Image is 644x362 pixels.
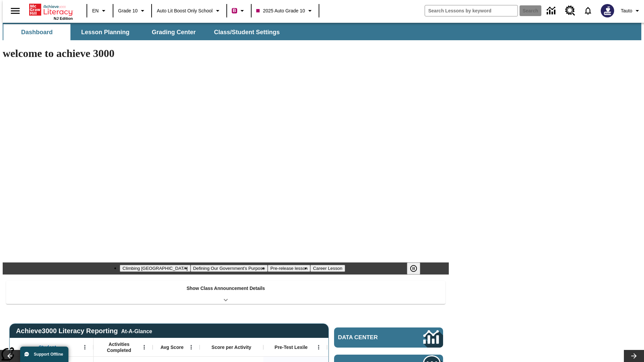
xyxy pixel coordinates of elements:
span: Achieve3000 Literacy Reporting [16,327,152,335]
button: Open side menu [5,1,25,21]
div: Pause [407,262,427,275]
button: Grading Center [140,24,207,40]
button: Slide 4 Career Lesson [310,265,345,272]
button: Class: 2025 Auto Grade 10, Select your class [254,5,317,17]
span: Data Center [338,334,401,341]
button: Open Menu [186,342,196,352]
button: School: Auto Lit Boost only School, Select your school [154,5,224,17]
span: Support Offline [34,352,63,357]
button: Slide 3 Pre-release lesson [268,265,310,272]
div: SubNavbar [3,23,641,40]
button: Lesson Planning [72,24,139,40]
div: Home [29,2,73,20]
span: EN [92,7,99,14]
span: Activities Completed [97,341,141,353]
button: Open Menu [139,342,149,352]
button: Open Menu [314,342,324,352]
a: Resource Center, Will open in new tab [561,2,579,20]
button: Pause [407,262,420,275]
span: Score per Activity [212,344,252,350]
span: Pre-Test Lexile [275,344,308,350]
div: Show Class Announcement Details [6,281,445,304]
button: Dashboard [3,24,70,40]
button: Grade: Grade 10, Select a grade [115,5,149,17]
button: Class/Student Settings [209,24,285,40]
span: Grade 10 [118,7,138,14]
button: Open Menu [80,342,90,352]
input: search field [425,5,518,16]
span: Student [39,344,56,350]
button: Lesson carousel, Next [624,350,644,362]
button: Slide 2 Defining Our Government's Purpose [191,265,268,272]
span: Avg Score [160,344,183,350]
button: Slide 1 Climbing Mount Tai [120,265,190,272]
span: NJ Edition [54,16,73,20]
button: Language: EN, Select a language [89,5,111,17]
p: Show Class Announcement Details [186,285,265,292]
button: Boost Class color is violet red. Change class color [229,5,249,17]
span: 2025 Auto Grade 10 [256,7,305,14]
h1: welcome to achieve 3000 [3,47,449,60]
a: Home [29,3,73,16]
div: At-A-Glance [121,327,152,335]
div: SubNavbar [3,24,286,40]
span: B [233,6,236,15]
button: Select a new avatar [597,2,618,19]
a: Data Center [543,2,561,20]
a: Data Center [334,327,443,348]
button: Profile/Settings [618,5,644,17]
a: Notifications [579,2,597,19]
span: Auto Lit Boost only School [157,7,213,14]
span: Tauto [621,7,632,14]
button: Support Offline [20,347,68,362]
img: Avatar [601,4,614,17]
